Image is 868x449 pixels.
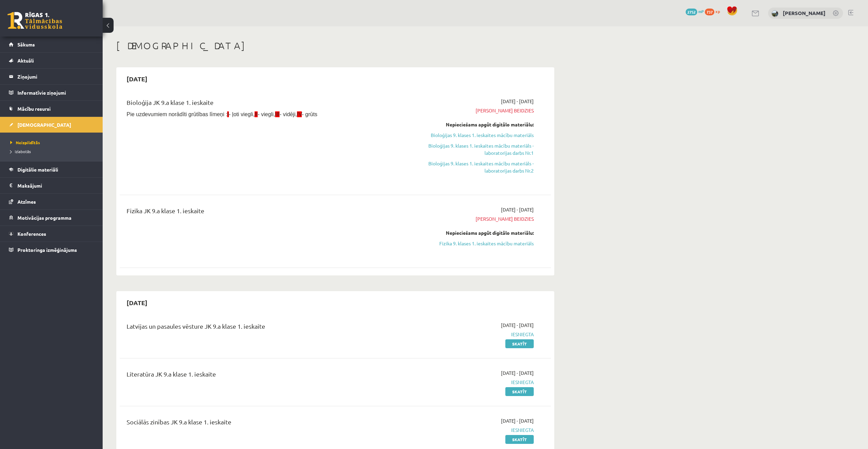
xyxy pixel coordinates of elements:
a: Fizika 9. klases 1. ieskaites mācību materiāls [405,240,534,247]
a: [PERSON_NAME] [783,10,826,16]
legend: Ziņojumi [17,69,94,84]
span: I [227,111,229,117]
a: Aktuāli [9,53,94,68]
span: [DEMOGRAPHIC_DATA] [17,122,71,128]
span: Sākums [17,41,35,47]
span: 2752 [686,9,697,15]
span: IV [297,111,302,117]
span: [DATE] - [DATE] [501,98,534,105]
legend: Maksājumi [17,178,94,193]
span: II [255,111,258,117]
a: [DEMOGRAPHIC_DATA] [9,117,94,133]
a: Neizpildītās [10,139,96,146]
a: Ziņojumi [9,69,94,84]
a: Informatīvie ziņojumi [9,85,94,100]
span: mP [698,9,704,14]
span: Mācību resursi [17,106,51,112]
a: Konferences [9,226,94,242]
div: Fizika JK 9.a klase 1. ieskaite [127,206,394,219]
a: Motivācijas programma [9,210,94,226]
span: [DATE] - [DATE] [501,322,534,329]
span: [DATE] - [DATE] [501,369,534,377]
a: Skatīt [505,435,534,444]
a: Atzīmes [9,194,94,209]
a: Skatīt [505,339,534,348]
a: Bioloģijas 9. klases 1. ieskaites mācību materiāls [405,132,534,139]
a: 737 xp [705,9,723,14]
span: Iesniegta [405,379,534,386]
a: Digitālie materiāli [9,162,94,177]
span: [PERSON_NAME] beidzies [405,107,534,114]
span: [PERSON_NAME] beidzies [405,215,534,222]
a: Bioloģijas 9. klases 1. ieskaites mācību materiāls - laboratorijas darbs Nr.2 [405,160,534,174]
a: Sākums [9,37,94,52]
a: 2752 mP [686,9,704,14]
a: Mācību resursi [9,101,94,117]
span: Pie uzdevumiem norādīti grūtības līmeņi : - ļoti viegli, - viegli, - vidēji, - grūts [127,111,318,117]
span: [DATE] - [DATE] [501,417,534,424]
div: Latvijas un pasaules vēsture JK 9.a klase 1. ieskaite [127,322,394,334]
h1: [DEMOGRAPHIC_DATA] [116,40,554,52]
div: Nepieciešams apgūt digitālo materiālu: [405,229,534,236]
a: Bioloģijas 9. klases 1. ieskaites mācību materiāls - laboratorijas darbs Nr.1 [405,142,534,157]
span: Digitālie materiāli [17,166,58,173]
a: Izlabotās [10,148,96,154]
span: Proktoringa izmēģinājums [17,247,77,253]
span: Konferences [17,231,46,237]
span: Iesniegta [405,426,534,434]
span: Atzīmes [17,199,36,205]
span: Neizpildītās [10,140,40,145]
span: Aktuāli [17,57,34,64]
div: Bioloģija JK 9.a klase 1. ieskaite [127,98,394,110]
span: Izlabotās [10,149,31,154]
h2: [DATE] [120,295,154,311]
div: Nepieciešams apgūt digitālo materiālu: [405,121,534,128]
div: Literatūra JK 9.a klase 1. ieskaite [127,369,394,382]
a: Rīgas 1. Tālmācības vidusskola [8,12,62,29]
span: III [275,111,280,117]
img: Jānis Helvigs [772,10,778,17]
a: Skatīt [505,387,534,396]
span: 737 [705,9,714,15]
legend: Informatīvie ziņojumi [17,85,94,100]
a: Proktoringa izmēģinājums [9,242,94,258]
span: xp [715,9,720,14]
a: Maksājumi [9,178,94,193]
span: Iesniegta [405,331,534,338]
h2: [DATE] [120,71,154,87]
span: Motivācijas programma [17,215,72,221]
span: [DATE] - [DATE] [501,206,534,213]
div: Sociālās zinības JK 9.a klase 1. ieskaite [127,417,394,430]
